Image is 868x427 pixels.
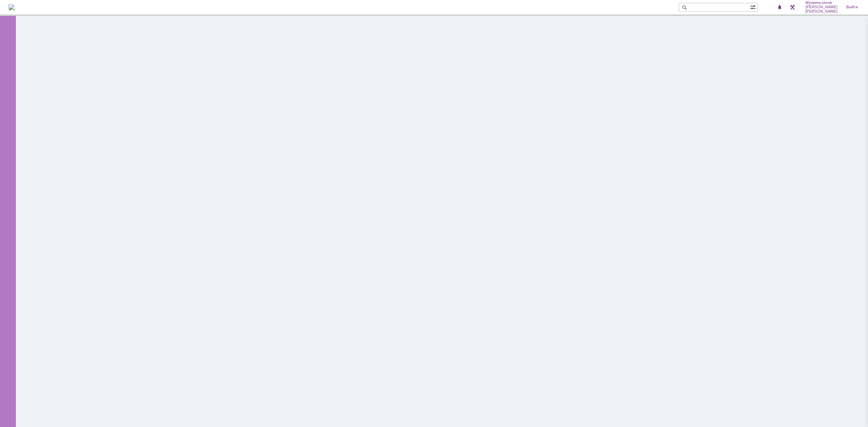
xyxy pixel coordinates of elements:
img: logo [9,4,14,10]
a: Перейти в интерфейс администратора [788,3,797,12]
a: Перейти на домашнюю страницу [9,4,14,10]
span: Расширенный поиск [750,3,757,10]
span: [PERSON_NAME] [805,9,838,14]
span: Мукминьзянов [805,1,838,5]
span: [PERSON_NAME] [805,5,838,9]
